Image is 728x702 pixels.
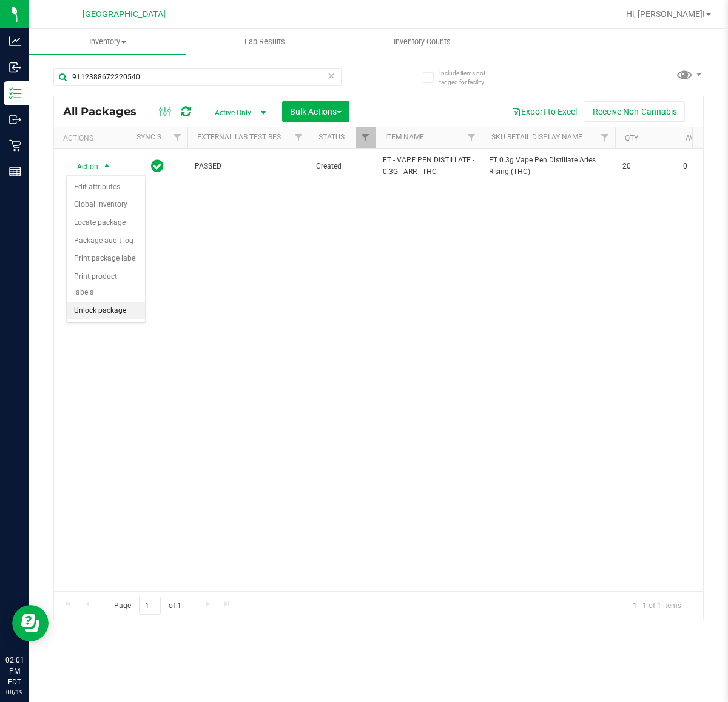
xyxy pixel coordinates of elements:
[139,597,161,615] input: 1
[9,113,21,125] inline-svg: Outbound
[489,155,608,178] span: FT 0.3g Vape Pen Distillate Aries Rising (THC)
[67,214,145,232] li: Locate package
[12,605,49,641] iframe: Resource center
[686,134,722,142] a: Available
[439,69,500,87] span: Include items not tagged for facility
[316,161,368,172] span: Created
[53,68,342,86] input: Search Package ID, Item Name, SKU, Lot or Part Number...
[63,105,149,118] span: All Packages
[626,9,705,19] span: Hi, [PERSON_NAME]!
[595,127,615,148] a: Filter
[83,9,166,19] span: [GEOGRAPHIC_DATA]
[99,158,115,175] span: select
[186,29,343,55] a: Lab Results
[67,302,145,320] li: Unlock package
[151,158,164,175] span: In Sync
[167,127,187,148] a: Filter
[318,133,345,141] a: Status
[356,127,376,148] a: Filter
[385,133,424,141] a: Item Name
[9,87,21,99] inline-svg: Inventory
[290,107,342,116] span: Bulk Actions
[5,687,24,697] p: 08/19
[9,35,21,47] inline-svg: Analytics
[195,161,302,172] span: PASSED
[282,101,349,122] button: Bulk Actions
[63,134,122,142] div: Actions
[104,597,191,615] span: Page of 1
[67,250,145,268] li: Print package label
[343,29,500,55] a: Inventory Counts
[29,29,186,55] a: Inventory
[9,139,21,152] inline-svg: Retail
[136,133,183,141] a: Sync Status
[66,158,99,175] span: Action
[67,268,145,301] li: Print product labels
[5,655,24,687] p: 02:01 PM EDT
[9,165,21,178] inline-svg: Reports
[491,133,582,141] a: Sku Retail Display Name
[29,36,186,47] span: Inventory
[197,133,292,141] a: External Lab Test Result
[462,127,482,148] a: Filter
[9,61,21,73] inline-svg: Inbound
[327,68,335,84] span: Clear
[289,127,309,148] a: Filter
[228,36,302,47] span: Lab Results
[504,101,585,122] button: Export to Excel
[625,134,638,142] a: Qty
[383,155,474,178] span: FT - VAPE PEN DISTILLATE - 0.3G - ARR - THC
[67,178,145,196] li: Edit attributes
[67,232,145,250] li: Package audit log
[622,161,669,172] span: 20
[623,597,691,615] span: 1 - 1 of 1 items
[585,101,685,122] button: Receive Non-Cannabis
[67,196,145,214] li: Global inventory
[377,36,467,47] span: Inventory Counts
